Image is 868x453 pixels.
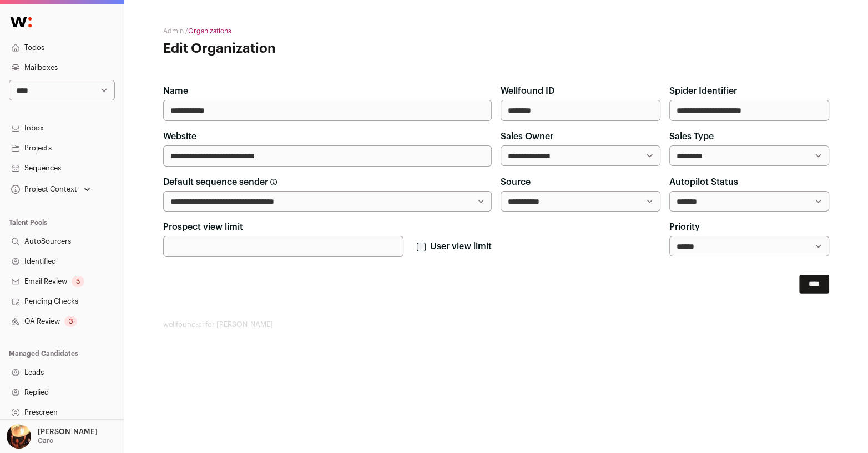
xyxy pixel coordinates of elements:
[7,424,31,449] img: 473170-medium_jpg
[38,427,98,436] p: [PERSON_NAME]
[163,130,196,143] label: Website
[4,424,100,449] button: Open dropdown
[669,220,700,234] label: Priority
[163,320,829,329] footer: wellfound:ai for [PERSON_NAME]
[163,175,268,189] span: Default sequence sender
[188,28,231,34] a: Organizations
[9,182,93,197] button: Open dropdown
[38,436,53,445] p: Caro
[501,130,553,143] label: Sales Owner
[64,316,77,327] div: 3
[501,84,554,98] label: Wellfound ID
[163,40,385,58] h1: Edit Organization
[430,240,492,253] label: User view limit
[72,276,84,287] div: 5
[4,11,38,33] img: Wellfound
[270,179,277,185] span: The user associated with this email will be used as the default sender when creating sequences fr...
[669,175,738,189] label: Autopilot Status
[163,84,188,98] label: Name
[163,220,243,234] label: Prospect view limit
[669,84,737,98] label: Spider Identifier
[9,185,77,194] div: Project Context
[501,175,531,189] label: Source
[163,27,385,36] h2: Admin /
[669,130,714,143] label: Sales Type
